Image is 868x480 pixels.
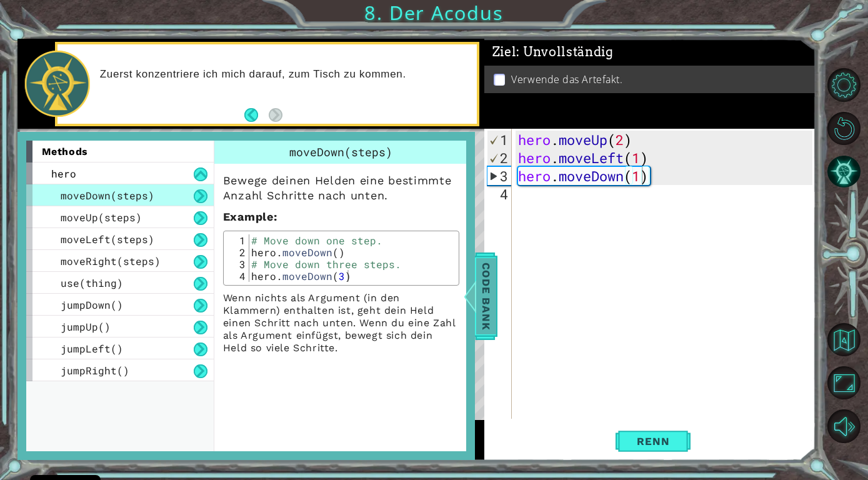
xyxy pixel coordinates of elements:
p: Zuerst konzentriere ich mich darauf, zum Tisch zu kommen. [100,67,469,81]
div: 4 [227,270,249,282]
div: 1 [487,131,512,149]
button: Shift+Enter: De jetzig Code laufe laa. [616,424,691,457]
span: jumpRight() [61,364,129,377]
span: : Unvollständig [516,44,613,59]
button: Back to Map [827,323,861,357]
span: methods [42,146,88,157]
button: AI Hint [827,155,861,189]
span: Ziel [492,44,614,60]
span: moveUp(steps) [61,211,142,224]
div: 1 [227,234,249,246]
span: jumpUp() [61,320,111,333]
span: jumpDown() [61,298,123,311]
div: moveDown(steps) [214,141,468,164]
div: 2 [487,149,512,167]
p: Wenn nichts als Argument (in den Klammern) enthalten ist, geht dein Held einen Schritt nach unten... [223,292,459,354]
button: Next [269,108,282,122]
button: Mute [827,409,861,443]
span: moveLeft(steps) [61,232,154,246]
div: 2 [227,246,249,258]
button: Back [244,108,269,122]
span: moveRight(steps) [61,254,161,267]
span: jumpLeft() [61,342,123,355]
p: Verwende das Artefakt. [511,72,622,86]
button: Maximize Browser [827,366,861,400]
button: Level Options [827,68,861,102]
strong: : [223,210,277,223]
span: Renn [624,435,682,447]
div: 3 [487,167,512,185]
span: Example [223,210,274,223]
span: moveDown(steps) [289,144,392,159]
button: Restart Level [827,112,861,146]
span: use(thing) [61,276,123,289]
span: Code Bank [476,258,496,334]
p: Bewege deinen Helden eine bestimmte Anzahl Schritte nach unten. [223,173,459,203]
div: 3 [227,258,249,270]
div: 4 [487,185,512,203]
div: methods [26,141,214,162]
span: moveDown(steps) [61,189,154,202]
span: hero [51,167,76,180]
